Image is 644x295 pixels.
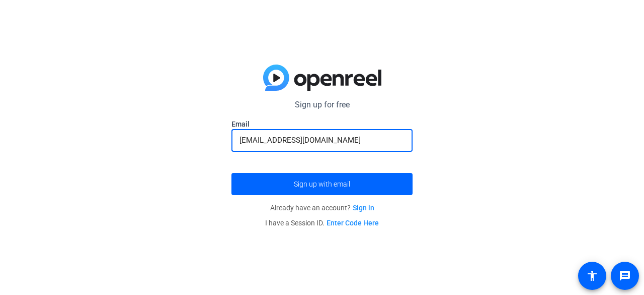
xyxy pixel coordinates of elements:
input: Enter Email Address [239,134,405,146]
mat-icon: message [619,270,631,282]
span: Already have an account? [270,204,374,212]
img: blue-gradient.svg [263,65,381,91]
a: Sign in [353,204,374,212]
label: Email [231,119,413,129]
span: I have a Session ID. [265,219,379,227]
mat-icon: accessibility [586,270,598,282]
button: Sign up with email [231,173,413,195]
a: Enter Code Here [327,219,379,227]
p: Sign up for free [231,99,413,111]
